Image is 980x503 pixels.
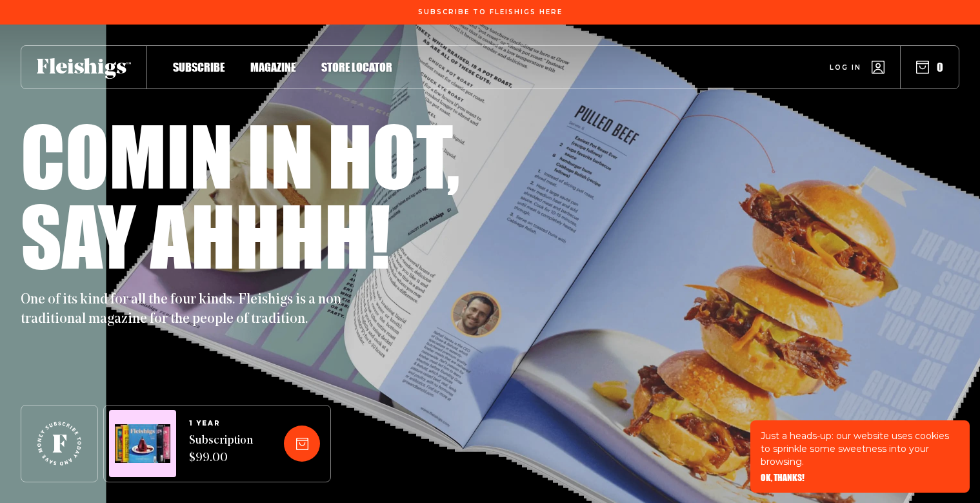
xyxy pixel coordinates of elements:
[189,433,253,467] span: Subscription $99.00
[415,8,565,15] a: Subscribe To Fleishigs Here
[418,8,563,16] span: Subscribe To Fleishigs Here
[761,429,959,468] p: Just a heads-up: our website uses cookies to sprinkle some sweetness into your browsing.
[189,420,253,427] span: 1 YEAR
[830,63,861,72] span: Log in
[21,291,356,329] p: One of its kind for all the four kinds. Fleishigs is a non-traditional magazine for the people of...
[173,58,225,76] a: Subscribe
[321,60,392,74] span: Store locator
[250,60,295,74] span: Magazine
[916,60,943,74] button: 0
[761,473,805,482] button: OK, THANKS!
[21,195,390,275] h1: Say ahhhh!
[830,61,885,74] a: Log in
[250,58,295,76] a: Magazine
[21,115,460,195] h1: Comin in hot,
[173,60,225,74] span: Subscribe
[115,424,170,464] img: Magazines image
[189,420,253,467] a: 1 YEARSubscription $99.00
[321,58,392,76] a: Store locator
